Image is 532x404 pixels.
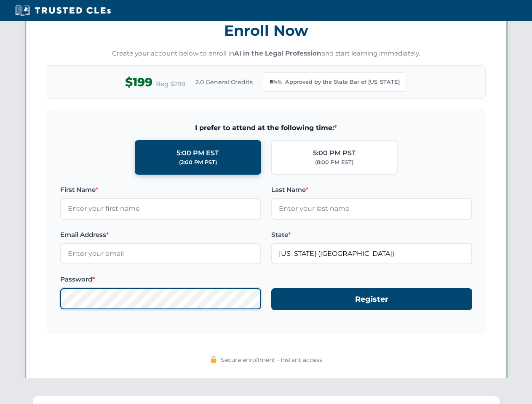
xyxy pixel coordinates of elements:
input: Enter your email [60,243,261,264]
img: 🔒 [210,356,217,363]
span: Approved by the State Bar of [US_STATE] [285,78,400,86]
img: Trusted CLEs [13,4,113,17]
div: (2:00 PM PST) [179,158,217,167]
label: State [271,230,472,240]
label: Email Address [60,230,261,240]
div: 5:00 PM PST [313,148,356,159]
label: First Name [60,185,261,195]
input: Enter your first name [60,198,261,219]
input: Georgia (GA) [271,243,472,264]
p: Create your account below to enroll in and start learning immediately. [47,49,486,58]
span: $199 [125,73,152,92]
img: Georgia Bar [270,76,282,88]
label: Password [60,274,261,284]
div: (8:00 PM EST) [315,158,353,167]
span: I prefer to attend at the following time: [60,122,472,133]
h3: Enroll Now [47,17,486,44]
span: Reg $299 [156,79,185,89]
button: Register [271,288,472,311]
div: 5:00 PM EST [176,148,219,159]
strong: AI in the Legal Profession [234,49,321,57]
label: Last Name [271,185,472,195]
input: Enter your last name [271,198,472,219]
span: Secure enrollment • Instant access [221,355,322,364]
span: 2.0 General Credits [195,77,253,87]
